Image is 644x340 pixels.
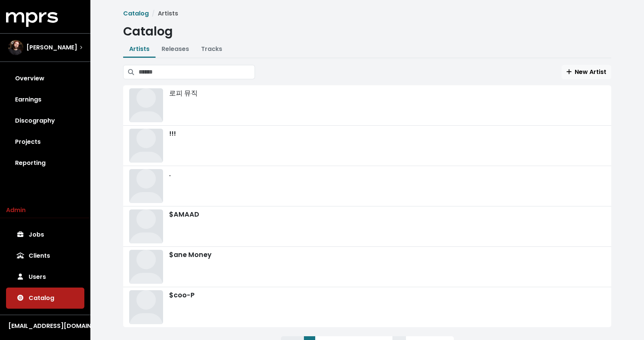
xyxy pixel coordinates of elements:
[123,9,149,18] a: Catalog
[6,224,84,245] a: Jobs
[6,110,84,131] a: Discography
[123,85,611,126] a: This artist로피 뮤직
[8,40,23,55] img: The selected account / producer
[129,129,605,163] div: !!!
[6,68,84,89] a: Overview
[129,45,150,53] a: Artists
[129,290,163,324] img: This artist
[6,89,84,110] a: Earnings
[139,65,255,79] input: Search artists
[6,152,84,174] a: Reporting
[129,209,605,243] div: $AMAAD
[6,266,84,288] a: Users
[562,65,611,79] button: New Artist
[162,45,189,53] a: Releases
[6,321,84,331] button: [EMAIL_ADDRESS][DOMAIN_NAME]
[123,9,611,18] nav: breadcrumb
[129,209,163,243] img: This artist
[123,166,611,206] a: This artist.
[6,15,58,23] a: mprs logo
[129,169,163,203] img: This artist
[123,247,611,287] a: This artist$ane Money
[8,322,82,331] div: [EMAIL_ADDRESS][DOMAIN_NAME]
[123,24,611,38] h1: Catalog
[129,129,163,163] img: This artist
[129,169,605,203] div: .
[6,245,84,266] a: Clients
[129,290,605,324] div: $coo-P
[123,126,611,166] a: This artist!!!
[129,250,163,284] img: This artist
[129,88,163,122] img: This artist
[129,250,605,284] div: $ane Money
[123,206,611,247] a: This artist$AMAAD
[149,9,178,18] li: Artists
[201,45,222,53] a: Tracks
[566,68,606,76] span: New Artist
[26,43,77,52] span: [PERSON_NAME]
[6,131,84,152] a: Projects
[129,88,605,122] div: 로피 뮤직
[123,287,611,327] a: This artist$coo-P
